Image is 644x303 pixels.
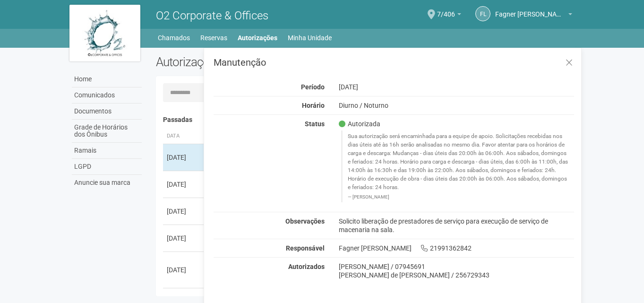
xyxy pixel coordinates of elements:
div: [DATE] [167,180,202,189]
a: Ramais [72,143,142,159]
strong: Período [301,83,325,91]
div: Solicito liberação de prestadores de serviço para execução de serviço de macenaria na sala. [332,217,582,234]
div: [DATE] [167,265,202,275]
div: Diurno / Noturno [332,101,582,110]
strong: Status [305,120,325,128]
a: Chamados [158,31,190,44]
div: [DATE] [167,234,202,243]
a: LGPD [72,159,142,175]
a: FL [475,6,490,21]
span: Fagner Luz [495,1,566,18]
div: [DATE] [167,207,202,216]
a: Comunicados [72,87,142,104]
div: [DATE] [332,83,582,91]
strong: Observações [285,217,325,225]
a: Home [72,71,142,87]
div: Fagner [PERSON_NAME] 21991362842 [332,244,582,252]
span: 7/406 [437,1,455,18]
a: Grade de Horários dos Ônibus [72,120,142,143]
th: Data [163,129,206,144]
a: Autorizações [238,31,277,44]
a: 7/406 [437,12,461,19]
a: Fagner [PERSON_NAME] [495,12,572,19]
blockquote: Sua autorização será encaminhada para a equipe de apoio. Solicitações recebidas nos dias úteis at... [341,130,575,202]
span: O2 Corporate & Offices [156,9,268,22]
a: Minha Unidade [288,31,332,44]
div: [PERSON_NAME] de [PERSON_NAME] / 256729343 [339,271,575,279]
h4: Passadas [163,116,568,123]
strong: Responsável [286,244,325,252]
div: [DATE] [167,153,202,162]
div: [PERSON_NAME] / 07945691 [339,262,575,271]
h2: Autorizações [156,55,358,69]
a: Anuncie sua marca [72,175,142,190]
strong: Horário [302,102,325,109]
strong: Autorizados [288,263,325,270]
a: Reservas [200,31,227,44]
span: Autorizada [339,120,380,128]
h3: Manutenção [214,58,574,67]
a: Documentos [72,104,142,120]
img: logo.jpg [69,5,140,61]
footer: [PERSON_NAME] [348,194,569,200]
